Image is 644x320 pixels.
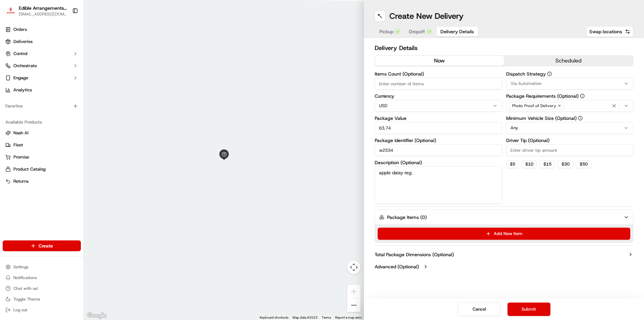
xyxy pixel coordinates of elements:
label: Advanced (Optional) [375,263,419,270]
button: Zoom in [347,285,361,298]
label: Driver Tip (Optional) [506,138,634,143]
button: Start new chat [114,66,122,74]
span: Chat with us! [13,286,38,291]
button: Zoom out [347,299,361,312]
label: Package Identifier (Optional) [375,138,502,143]
a: Deliveries [3,36,81,47]
span: Orders [13,27,27,33]
div: We're available if you need us! [23,71,85,76]
span: Promise [13,154,29,160]
label: Total Package Dimensions (Optional) [375,251,454,258]
span: Log out [13,307,27,313]
img: Nash [7,7,20,20]
a: Powered byPylon [47,113,81,119]
div: Favorites [3,101,81,111]
img: Edible Arrangements - Fort Walton Beach, FL [5,6,16,16]
button: [EMAIL_ADDRESS][DOMAIN_NAME] [19,11,67,17]
span: Product Catalog [13,166,46,172]
button: $50 [576,160,591,168]
button: Cancel [458,303,501,316]
a: Fleet [5,142,78,148]
a: Returns [5,178,78,184]
button: now [375,56,504,66]
span: Returns [13,178,29,184]
span: Nash AI [13,130,29,136]
a: Terms (opens in new tab) [322,316,331,319]
button: scheduled [504,56,633,66]
button: Advanced (Optional) [375,263,633,270]
button: Photo Proof of Delivery [506,100,634,112]
button: Minimum Vehicle Size (Optional) [578,116,583,121]
span: Deliveries [13,39,33,45]
div: Available Products [3,117,81,128]
h2: Delivery Details [375,43,633,53]
button: Chat with us! [3,284,81,293]
span: Delivery Details [440,28,474,35]
button: Toggle Theme [3,294,81,304]
a: Open this area in Google Maps (opens a new window) [86,311,108,320]
a: Report a map error [335,316,362,319]
button: Total Package Dimensions (Optional) [375,251,633,258]
span: Knowledge Base [13,97,51,104]
span: Analytics [13,87,32,93]
input: Enter number of items [375,78,502,90]
button: Product Catalog [3,164,81,175]
span: Map data ©2025 [292,316,318,319]
span: Settings [13,264,29,270]
button: Log out [3,305,81,315]
button: Returns [3,176,81,187]
button: Via Automation [506,78,634,90]
button: Control [3,48,81,59]
label: Minimum Vehicle Size (Optional) [506,116,634,121]
button: Swap locations [586,26,633,37]
input: Enter driver tip amount [506,144,634,156]
button: $5 [506,160,519,168]
span: Photo Proof of Delivery [512,103,556,108]
span: Swap locations [589,28,622,35]
a: Product Catalog [5,166,78,172]
button: Fleet [3,140,81,150]
button: Package Items (0) [375,210,633,225]
span: Dropoff [409,28,425,35]
button: Create [3,240,81,251]
input: Enter package identifier [375,144,502,156]
h1: Create New Delivery [389,11,464,21]
a: 💻API Documentation [54,95,110,107]
textarea: apple daisy reg. [375,166,502,204]
span: Orchestrate [13,63,37,69]
button: $30 [558,160,573,168]
label: Dispatch Strategy [506,72,634,76]
span: Fleet [13,142,23,148]
img: Google [86,311,108,320]
button: $10 [522,160,537,168]
a: Analytics [3,85,81,95]
div: Start new chat [23,64,110,71]
span: Control [13,51,28,57]
span: Pylon [67,114,81,119]
div: 📗 [7,98,12,103]
button: Engage [3,73,81,83]
button: Notifications [3,273,81,282]
button: Map camera controls [347,261,361,274]
button: Edible Arrangements - Fort Walton Beach, FLEdible Arrangements - [GEOGRAPHIC_DATA][PERSON_NAME], ... [3,3,69,19]
span: Engage [13,75,28,81]
button: Dispatch Strategy [547,72,552,76]
button: Edible Arrangements - [GEOGRAPHIC_DATA][PERSON_NAME], [GEOGRAPHIC_DATA] [19,5,67,11]
a: Nash AI [5,130,78,136]
label: Currency [375,94,502,98]
button: Nash AI [3,128,81,138]
label: Package Requirements (Optional) [506,94,634,98]
div: 💻 [57,98,62,103]
button: Promise [3,152,81,163]
button: Add New Item [378,228,630,240]
a: 📗Knowledge Base [4,95,54,107]
span: Toggle Theme [13,296,40,302]
a: Orders [3,24,81,35]
span: Notifications [13,275,37,280]
button: Settings [3,262,81,272]
p: Welcome 👋 [7,27,122,38]
label: Items Count (Optional) [375,72,502,76]
input: Got a question? Start typing here... [17,43,121,50]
